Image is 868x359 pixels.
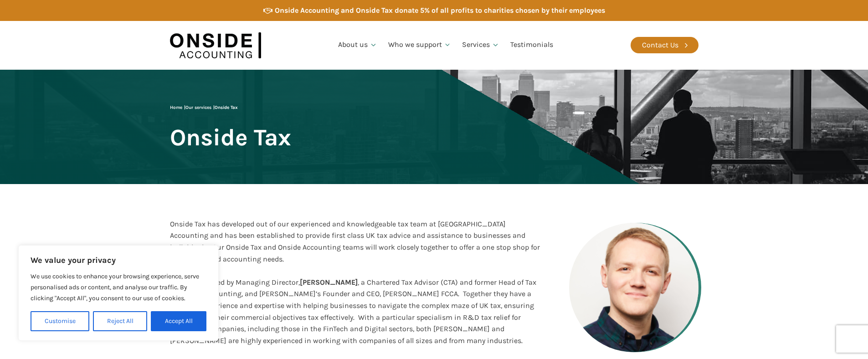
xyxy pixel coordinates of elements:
a: Home [170,105,182,110]
a: Who we support [383,30,457,61]
span: Onside Tax [215,105,238,110]
div: Onside Accounting and Onside Tax donate 5% of all profits to charities chosen by their employees [275,5,605,16]
button: Accept All [151,311,206,331]
div: We value your privacy [18,245,219,341]
button: Customise [31,311,89,331]
span: | | [170,105,238,110]
p: We use cookies to enhance your browsing experience, serve personalised ads or content, and analys... [31,271,206,304]
p: We value your privacy [31,255,206,266]
a: About us [333,30,383,61]
img: Onside Accounting [170,28,261,63]
span: , a Chartered Tax Advisor (CTA) and former Head of Tax at Onside Accounting, and [PERSON_NAME]’s ... [170,278,536,345]
a: Contact Us [631,37,699,53]
a: Services [457,30,505,61]
div: [PERSON_NAME] [170,277,540,347]
a: Testimonials [505,30,559,61]
span: Onside Tax is led by Managing Director, [170,278,300,287]
a: Our services [185,105,211,110]
button: Reject All [93,311,147,331]
span: Onside Tax has developed out of our experienced and knowledgeable tax team at [GEOGRAPHIC_DATA] A... [170,220,540,263]
span: Onside Tax [170,125,291,150]
div: Contact Us [642,39,678,51]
